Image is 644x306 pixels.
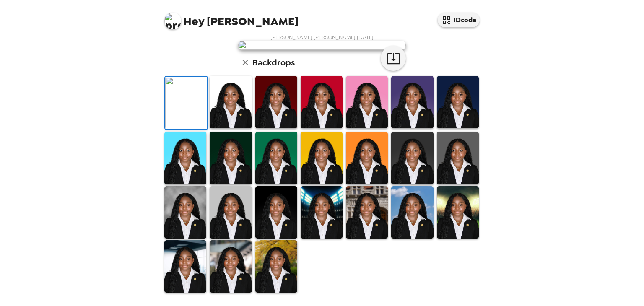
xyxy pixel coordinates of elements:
span: [PERSON_NAME] [PERSON_NAME] , [DATE] [270,34,374,41]
span: [PERSON_NAME] [164,8,299,27]
img: user [238,41,406,50]
img: Original [165,77,207,129]
span: Hey [183,14,204,29]
h6: Backdrops [252,56,295,69]
button: IDcode [438,13,480,27]
img: profile pic [164,13,181,29]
